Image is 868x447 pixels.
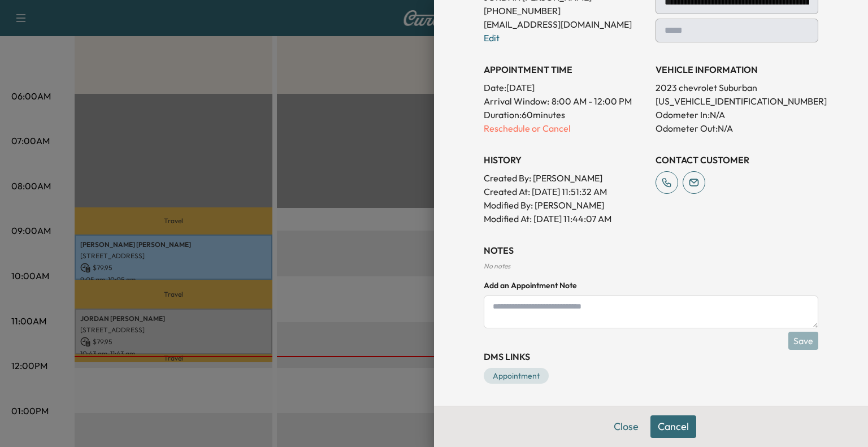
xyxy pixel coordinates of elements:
p: Modified At : [DATE] 11:44:07 AM [484,212,646,225]
button: Cancel [650,415,696,438]
p: Duration: 60 minutes [484,108,646,121]
h3: VEHICLE INFORMATION [656,63,818,76]
p: [US_VEHICLE_IDENTIFICATION_NUMBER] [656,94,818,108]
p: Created At : [DATE] 11:51:32 AM [484,185,646,198]
p: Created By : [PERSON_NAME] [484,171,646,185]
div: No notes [484,262,818,271]
p: 2023 chevrolet Suburban [656,81,818,94]
p: [PHONE_NUMBER] [484,4,646,18]
button: Close [606,415,646,438]
p: Odometer Out: N/A [656,121,818,135]
p: Odometer In: N/A [656,108,818,121]
h3: NOTES [484,244,818,257]
p: [EMAIL_ADDRESS][DOMAIN_NAME] [484,18,646,31]
p: Arrival Window: [484,94,646,108]
h4: Add an Appointment Note [484,280,818,291]
span: 8:00 AM - 12:00 PM [552,94,632,108]
h3: CONTACT CUSTOMER [656,153,818,167]
p: Reschedule or Cancel [484,121,646,135]
h3: History [484,153,646,167]
p: Modified By : [PERSON_NAME] [484,198,646,212]
a: Appointment [484,368,549,384]
p: Date: [DATE] [484,81,646,94]
h3: DMS Links [484,350,818,363]
a: Edit [484,32,500,44]
h3: APPOINTMENT TIME [484,63,646,76]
